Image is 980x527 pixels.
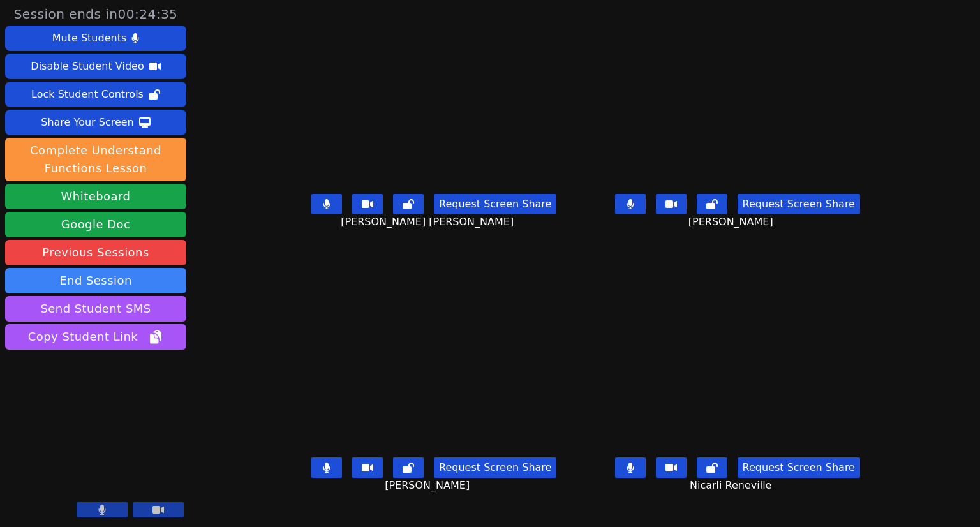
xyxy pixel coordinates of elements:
[738,194,860,214] button: Request Screen Share
[434,194,556,214] button: Request Screen Share
[31,56,144,77] div: Disable Student Video
[5,82,186,107] button: Lock Student Controls
[385,478,473,493] span: [PERSON_NAME]
[341,214,517,230] span: [PERSON_NAME] [PERSON_NAME]
[5,26,186,51] button: Mute Students
[5,184,186,209] button: Whiteboard
[5,138,186,181] button: Complete Understand Functions Lesson
[118,6,178,22] time: 00:24:35
[688,214,776,230] span: [PERSON_NAME]
[690,478,775,493] span: Nicarli Reneville
[41,112,134,133] div: Share Your Screen
[5,110,186,135] button: Share Your Screen
[738,457,860,478] button: Request Screen Share
[5,268,186,293] button: End Session
[5,240,186,265] a: Previous Sessions
[5,212,186,237] a: Google Doc
[52,28,126,48] div: Mute Students
[14,5,178,23] span: Session ends in
[5,296,186,322] button: Send Student SMS
[5,54,186,79] button: Disable Student Video
[434,457,556,478] button: Request Screen Share
[5,324,186,350] button: Copy Student Link
[28,328,163,346] span: Copy Student Link
[31,84,144,105] div: Lock Student Controls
